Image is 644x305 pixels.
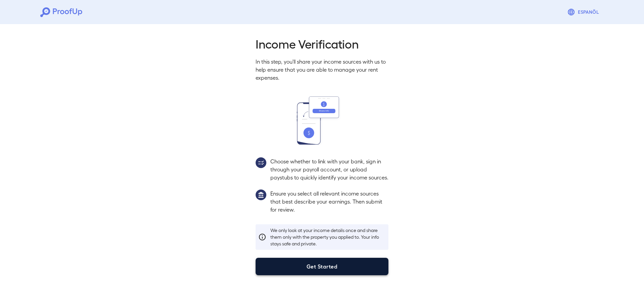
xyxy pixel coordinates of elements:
[297,96,347,145] img: transfer_money.svg
[270,189,388,214] p: Ensure you select all relevant income sources that best describe your earnings. Then submit for r...
[256,157,266,168] img: group2.svg
[270,227,386,247] p: We only look at your income details once and share them only with the property you applied to. Yo...
[256,58,388,82] p: In this step, you'll share your income sources with us to help ensure that you are able to manage...
[256,189,266,200] img: group1.svg
[256,258,388,275] button: Get Started
[256,36,388,51] h2: Income Verification
[270,157,388,181] p: Choose whether to link with your bank, sign in through your payroll account, or upload paystubs t...
[565,5,604,19] button: Espanõl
